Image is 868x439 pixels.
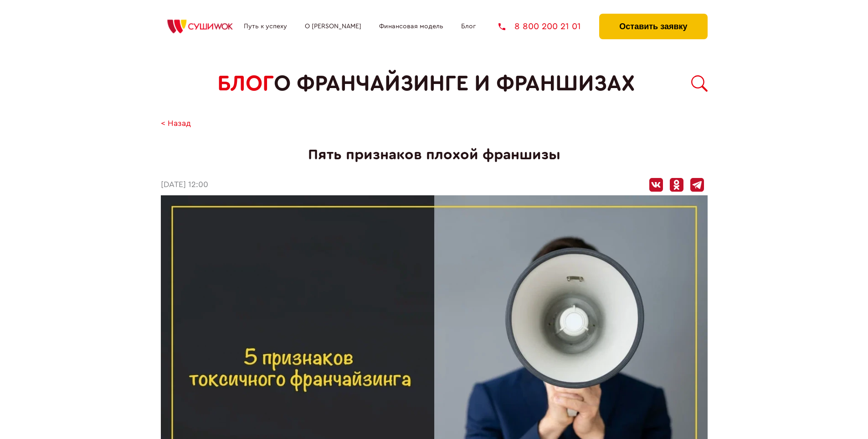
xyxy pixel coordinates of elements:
button: Оставить заявку [599,14,707,39]
a: 8 800 200 21 01 [498,22,581,31]
span: 8 800 200 21 01 [514,22,581,31]
span: о франчайзинге и франшизах [274,71,635,96]
a: О [PERSON_NAME] [305,23,361,30]
time: [DATE] 12:00 [161,180,208,190]
a: Финансовая модель [379,23,443,30]
span: БЛОГ [217,71,274,96]
h1: Пять признаков плохой франшизы [161,146,708,163]
a: Путь к успеху [244,23,287,30]
a: Блог [461,23,476,30]
a: < Назад [161,119,191,129]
